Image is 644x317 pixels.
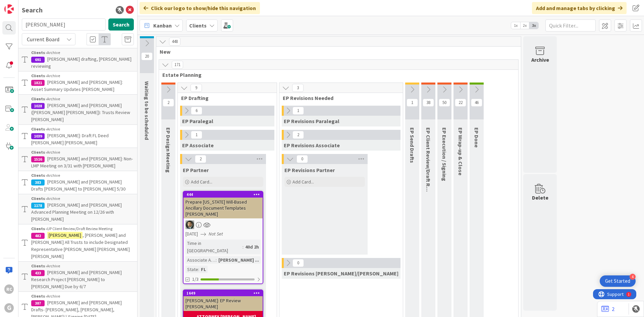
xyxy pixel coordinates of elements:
[18,71,137,94] a: Clients ›Archive1821[PERSON_NAME] and [PERSON_NAME]: Asset Summary Updates [PERSON_NAME]
[243,243,244,251] span: :
[31,300,45,306] div: 387
[31,196,134,202] div: Archive
[189,22,207,29] b: Clients
[284,142,340,149] span: EP Revisions Associate
[18,261,137,292] a: Clients ›Archive433[PERSON_NAME] and [PERSON_NAME] Research Project [PERSON_NAME] to [PERSON_NAME...
[31,226,134,232] div: UP Client Review/Draft Review Meeting
[182,142,214,149] span: EP Associate
[31,172,134,178] div: Archive
[407,99,418,107] span: 1
[185,230,198,237] span: [DATE]
[31,80,45,86] div: 1821
[600,275,636,287] div: Open Get Started checklist, remaining modules: 4
[457,127,464,175] span: EP Wrap-up & Close
[18,94,137,125] a: Clients ›Archive1028[PERSON_NAME] and [PERSON_NAME] ([PERSON_NAME] [PERSON_NAME]): Trusts Review ...
[191,179,212,185] span: Add Card...
[182,118,213,124] span: EP Paralegal
[141,52,153,60] span: 20
[18,171,137,194] a: Clients ›Archive383[PERSON_NAME] and [PERSON_NAME] Drafts [PERSON_NAME] to [PERSON_NAME] 5/30
[140,2,260,14] div: Click our logo to show/hide this navigation
[31,226,47,231] b: Clients ›
[185,266,198,273] div: State
[195,155,206,163] span: 2
[31,149,134,155] div: Archive
[191,107,202,115] span: 6
[31,103,45,109] div: 1028
[183,220,263,229] div: CG
[183,198,263,218] div: Prepare [US_STATE] Will-Based Ancillary Document Templates [PERSON_NAME]
[31,156,45,162] div: 1516
[186,291,263,296] div: 1649
[284,270,398,277] span: EP Revisions Brad/Jonas
[31,133,109,146] span: [PERSON_NAME]: Draft FL Deed [PERSON_NAME] [PERSON_NAME]
[425,127,432,222] span: EP Client Review/Draft Review Meeting
[191,84,202,92] span: 9
[439,99,450,107] span: 50
[630,274,636,280] div: 4
[31,133,45,139] div: 1039
[4,284,14,294] div: RC
[31,73,47,78] b: Clients ›
[283,95,394,101] span: EP Revisions Needed
[198,266,199,273] span: :
[199,266,208,273] div: FL
[31,293,134,299] div: Archive
[31,102,130,122] span: [PERSON_NAME] and [PERSON_NAME] ([PERSON_NAME] [PERSON_NAME]): Trusts Review [PERSON_NAME]
[605,278,630,284] div: Get Started
[216,256,217,264] span: :
[31,179,45,186] div: 383
[181,95,268,101] span: EP Drafting
[22,5,43,15] div: Search
[18,148,137,171] a: Clients ›Archive1516[PERSON_NAME] and [PERSON_NAME]: Non-LMP Meeting on 3/31 with [PERSON_NAME]
[31,269,122,289] span: [PERSON_NAME] and [PERSON_NAME] Research Project [PERSON_NAME] to [PERSON_NAME] Due by 6/7
[14,1,31,9] span: Support
[31,126,47,131] b: Clients ›
[18,48,137,71] a: Clients ›Archive691[PERSON_NAME] drafting, [PERSON_NAME] reviewing
[165,127,172,173] span: EP Design Meeting
[31,196,47,201] b: Clients ›
[31,79,123,92] span: [PERSON_NAME] and [PERSON_NAME]: Asset Summary Updates [PERSON_NAME]
[292,107,304,115] span: 1
[441,127,448,181] span: EP Execution / Signing
[31,56,131,69] span: [PERSON_NAME] drafting, [PERSON_NAME] reviewing
[531,56,549,64] div: Archive
[292,84,304,92] span: 3
[153,21,172,30] span: Kanban
[511,22,520,29] span: 1x
[183,192,263,198] div: 444
[529,22,538,29] span: 3x
[209,231,223,237] i: Not Set
[284,167,335,173] span: EP Revisions Partner
[183,290,263,311] div: 1649[PERSON_NAME]: EP Review [PERSON_NAME]
[31,233,45,239] div: 482
[409,127,416,163] span: EP Send Drafts
[183,192,263,218] div: 444Prepare [US_STATE] Will-Based Ancillary Document Templates [PERSON_NAME]
[35,3,37,8] div: 1
[31,96,47,101] b: Clients ›
[22,18,106,31] input: Search for title...
[31,156,133,169] span: [PERSON_NAME] and [PERSON_NAME]: Non-LMP Meeting on 3/31 with [PERSON_NAME]
[192,276,199,283] span: 1/3
[31,270,45,276] div: 433
[163,99,174,107] span: 2
[47,232,83,239] mark: [PERSON_NAME]
[169,38,180,46] span: 448
[217,256,261,264] div: [PERSON_NAME] ...
[244,243,261,251] div: 40d 2h
[185,220,194,229] img: CG
[18,125,137,148] a: Clients ›Archive1039[PERSON_NAME]: Draft FL Deed [PERSON_NAME] [PERSON_NAME]
[185,256,216,264] div: Associate Assigned
[108,18,134,31] button: Search
[545,19,596,32] input: Quick Filter...
[292,131,304,139] span: 2
[4,303,14,313] div: G
[473,127,480,148] span: EP Done
[423,99,434,107] span: 38
[31,263,47,268] b: Clients ›
[292,259,304,267] span: 0
[31,179,125,192] span: [PERSON_NAME] and [PERSON_NAME] Drafts [PERSON_NAME] to [PERSON_NAME] 5/30
[471,99,482,107] span: 46
[31,150,47,155] b: Clients ›
[297,155,308,163] span: 0
[31,202,122,222] span: [PERSON_NAME] and [PERSON_NAME] Advanced Planning Meeting on 12/26 with [PERSON_NAME]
